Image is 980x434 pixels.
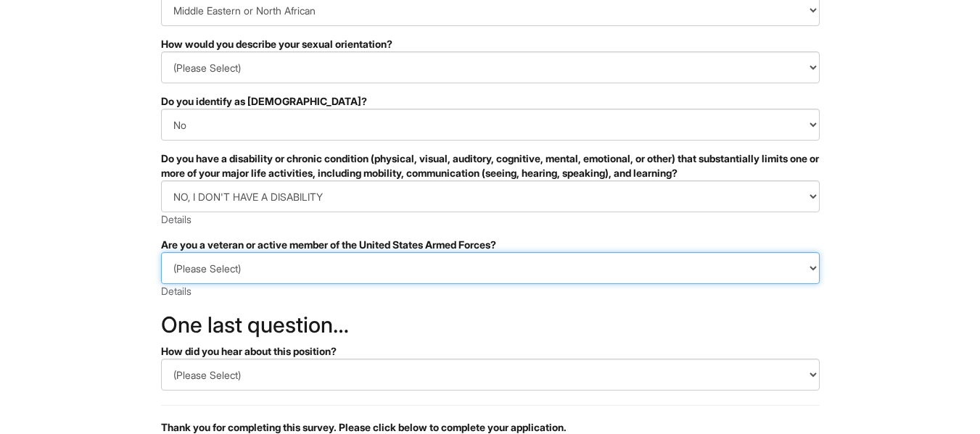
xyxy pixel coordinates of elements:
[161,94,820,109] div: Do you identify as [DEMOGRAPHIC_DATA]?
[161,151,820,180] div: Do you have a disability or chronic condition (physical, visual, auditory, cognitive, mental, emo...
[161,313,820,337] h2: One last question…
[161,37,820,51] div: How would you describe your sexual orientation?
[161,180,820,212] select: Do you have a disability or chronic condition (physical, visual, auditory, cognitive, mental, emo...
[161,344,820,359] div: How did you hear about this position?
[161,285,192,297] a: Details
[161,51,820,83] select: How would you describe your sexual orientation?
[161,213,192,225] a: Details
[161,109,820,141] select: Do you identify as transgender?
[161,238,820,252] div: Are you a veteran or active member of the United States Armed Forces?
[161,359,820,391] select: How did you hear about this position?
[161,252,820,284] select: Are you a veteran or active member of the United States Armed Forces?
